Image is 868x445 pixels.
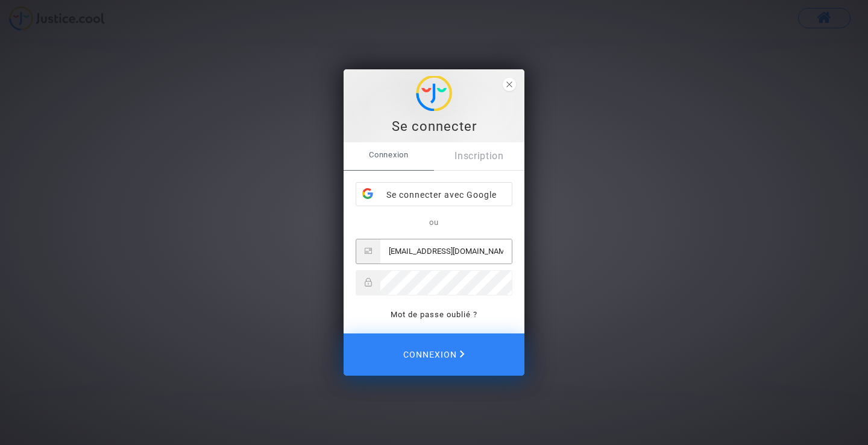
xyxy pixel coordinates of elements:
[434,142,524,170] a: Inscription
[344,333,524,376] button: Connexion
[503,78,516,91] span: close
[380,271,512,295] input: Password
[344,142,434,168] span: Connexion
[429,218,439,227] span: ou
[391,310,477,319] a: Mot de passe oublié ?
[403,342,465,367] span: Connexion
[350,118,518,136] div: Se connecter
[356,183,512,207] div: Se connecter avec Google
[380,239,512,264] input: Email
